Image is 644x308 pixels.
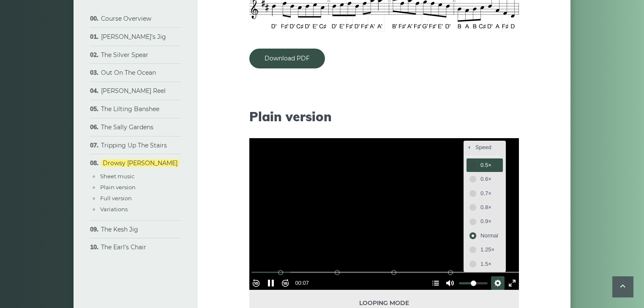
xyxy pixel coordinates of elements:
a: The Silver Spear [101,51,148,59]
a: The Sally Gardens [101,123,153,131]
a: Full version [100,195,132,202]
h2: Plain version [249,109,519,124]
a: Course Overview [101,15,151,22]
a: [PERSON_NAME]’s Jig [101,33,166,41]
a: Sheet music [100,173,134,180]
a: The Lilting Banshee [101,105,159,113]
a: Out On The Ocean [101,69,156,76]
span: Looping mode [258,298,510,308]
a: The Kesh Jig [101,226,138,233]
a: The Earl’s Chair [101,243,146,251]
a: Variations [100,206,128,213]
a: Drowsy [PERSON_NAME] [101,159,179,167]
a: [PERSON_NAME] Reel [101,87,166,95]
a: Download PDF [249,49,325,68]
a: Plain version [100,184,136,191]
a: Tripping Up The Stairs [101,142,167,149]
